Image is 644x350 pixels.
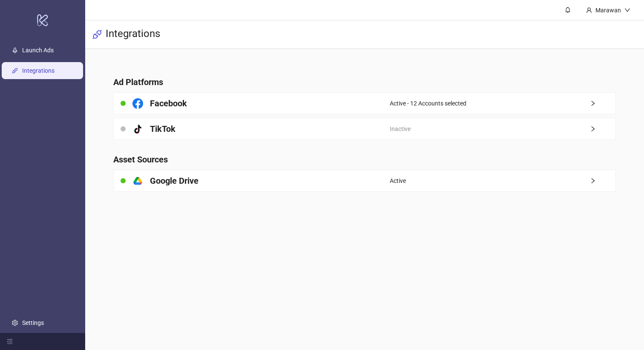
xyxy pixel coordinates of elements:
[590,126,615,132] span: right
[22,47,54,54] a: Launch Ads
[150,175,198,187] h4: Google Drive
[7,339,13,344] span: menu-fold
[590,100,615,106] span: right
[390,99,466,108] span: Active - 12 Accounts selected
[390,176,406,185] span: Active
[624,7,630,13] span: down
[113,118,615,140] a: TikTokInactiveright
[150,123,175,135] h4: TikTok
[113,76,615,88] h4: Ad Platforms
[590,178,615,184] span: right
[565,7,571,13] span: bell
[113,92,615,114] a: FacebookActive - 12 Accounts selectedright
[22,67,55,74] a: Integrations
[113,170,615,192] a: Google DriveActiveright
[586,7,592,13] span: user
[106,27,160,42] h3: Integrations
[92,29,102,40] span: api
[390,124,411,134] span: Inactive
[22,319,44,326] a: Settings
[113,154,615,165] h4: Asset Sources
[150,97,187,109] h4: Facebook
[592,6,624,15] div: Marawan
